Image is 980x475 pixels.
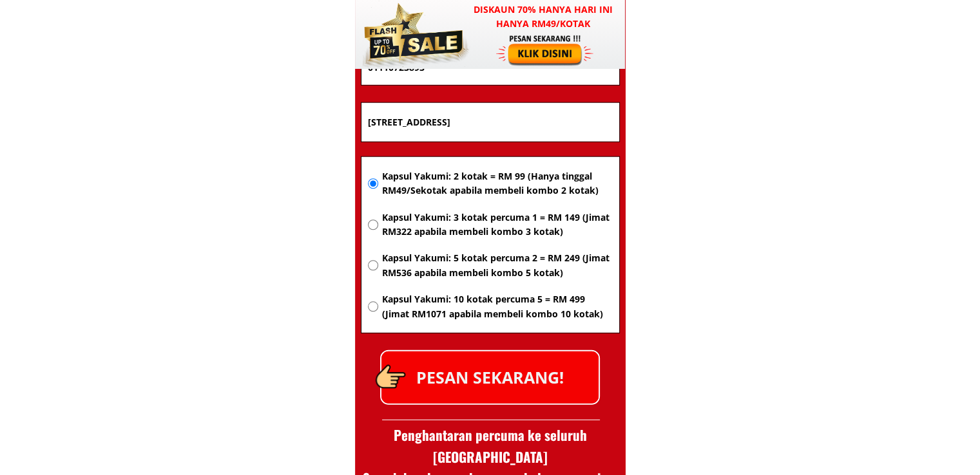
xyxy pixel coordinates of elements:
span: Kapsul Yakumi: 3 kotak percuma 1 = RM 149 (Jimat RM322 apabila membeli kombo 3 kotak) [381,210,612,239]
p: PESAN SEKARANG! [381,351,599,404]
span: Kapsul Yakumi: 2 kotak = RM 99 (Hanya tinggal RM49/Sekotak apabila membeli kombo 2 kotak) [381,169,612,198]
h3: Diskaun 70% hanya hari ini hanya RM49/kotak [461,3,626,32]
span: Kapsul Yakumi: 10 kotak percuma 5 = RM 499 (Jimat RM1071 apabila membeli kombo 10 kotak) [381,292,612,321]
input: Alamat [365,103,616,142]
span: Kapsul Yakumi: 5 kotak percuma 2 = RM 249 (Jimat RM536 apabila membeli kombo 5 kotak) [381,251,612,280]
